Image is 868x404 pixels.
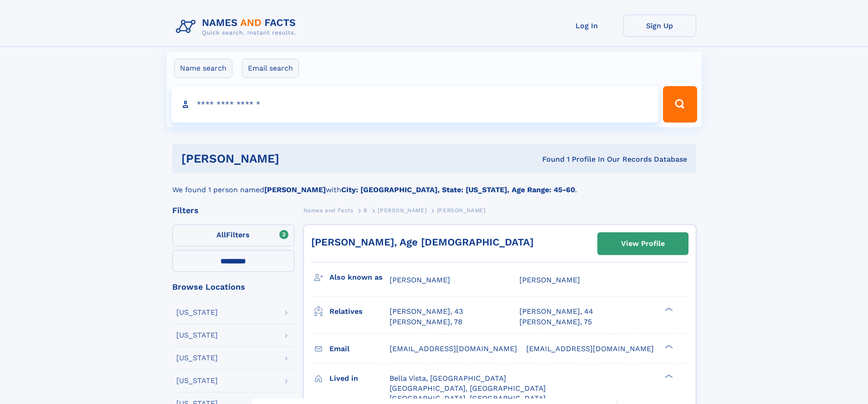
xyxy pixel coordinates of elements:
[390,307,463,317] a: [PERSON_NAME], 43
[341,185,575,194] b: City: [GEOGRAPHIC_DATA], State: [US_STATE], Age Range: 45-60
[663,373,673,379] div: ❯
[378,207,426,214] span: [PERSON_NAME]
[176,332,218,339] div: [US_STATE]
[550,15,623,37] a: Log In
[519,307,593,317] a: [PERSON_NAME], 44
[364,205,368,216] a: B
[623,15,696,37] a: Sign Up
[264,185,326,194] b: [PERSON_NAME]
[621,233,665,254] div: View Profile
[172,225,294,246] label: Filters
[390,374,506,383] span: Bella Vista, [GEOGRAPHIC_DATA]
[519,317,592,327] a: [PERSON_NAME], 75
[598,233,688,255] a: View Profile
[390,276,450,284] span: [PERSON_NAME]
[437,207,486,214] span: [PERSON_NAME]
[329,341,390,357] h3: Email
[526,344,654,353] span: [EMAIL_ADDRESS][DOMAIN_NAME]
[174,59,232,78] label: Name search
[176,309,218,316] div: [US_STATE]
[172,206,294,215] div: Filters
[172,283,294,291] div: Browse Locations
[390,317,462,327] a: [PERSON_NAME], 78
[663,307,673,312] div: ❯
[242,59,299,78] label: Email search
[329,270,390,285] h3: Also known as
[390,384,546,393] span: [GEOGRAPHIC_DATA], [GEOGRAPHIC_DATA]
[390,344,517,353] span: [EMAIL_ADDRESS][DOMAIN_NAME]
[390,394,546,403] span: [GEOGRAPHIC_DATA], [GEOGRAPHIC_DATA]
[171,86,659,123] input: search input
[181,153,411,164] h1: [PERSON_NAME]
[378,205,426,216] a: [PERSON_NAME]
[329,371,390,386] h3: Lived in
[172,15,303,39] img: Logo Names and Facts
[311,236,534,248] a: [PERSON_NAME], Age [DEMOGRAPHIC_DATA]
[663,86,697,123] button: Search Button
[176,377,218,384] div: [US_STATE]
[329,304,390,319] h3: Relatives
[364,207,368,214] span: B
[411,154,687,164] div: Found 1 Profile In Our Records Database
[176,354,218,362] div: [US_STATE]
[519,276,580,284] span: [PERSON_NAME]
[216,230,226,239] span: All
[663,343,673,349] div: ❯
[303,205,354,216] a: Names and Facts
[172,174,696,195] div: We found 1 person named with .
